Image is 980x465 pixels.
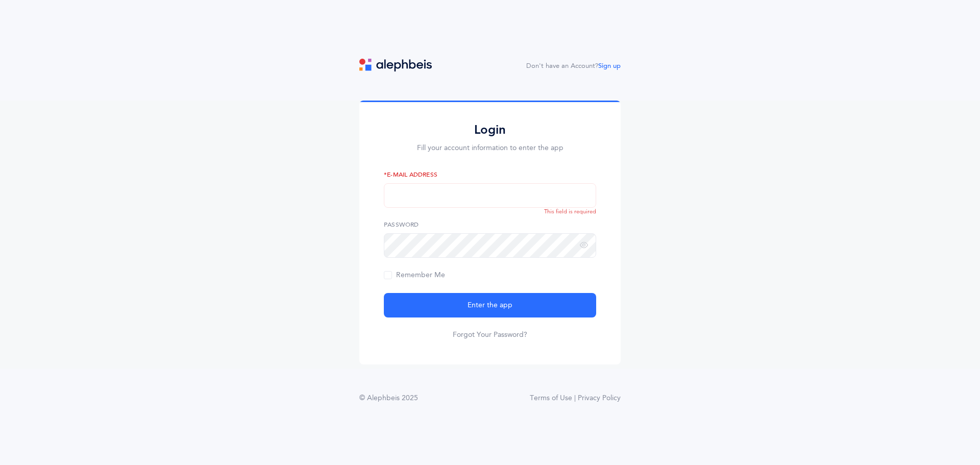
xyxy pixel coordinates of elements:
a: Sign up [598,62,621,69]
span: This field is required [544,208,596,215]
span: Remember Me [384,271,445,279]
a: Forgot Your Password? [453,330,527,340]
div: © Alephbeis 2025 [359,393,418,404]
h2: Login [384,122,596,138]
img: logo.svg [359,59,432,71]
label: Password [384,220,596,229]
p: Fill your account information to enter the app [384,143,596,154]
label: *E-Mail Address [384,170,596,179]
span: Enter the app [468,300,512,311]
button: Enter the app [384,293,596,317]
div: Don't have an Account? [526,61,621,71]
a: Terms of Use | Privacy Policy [530,393,621,404]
